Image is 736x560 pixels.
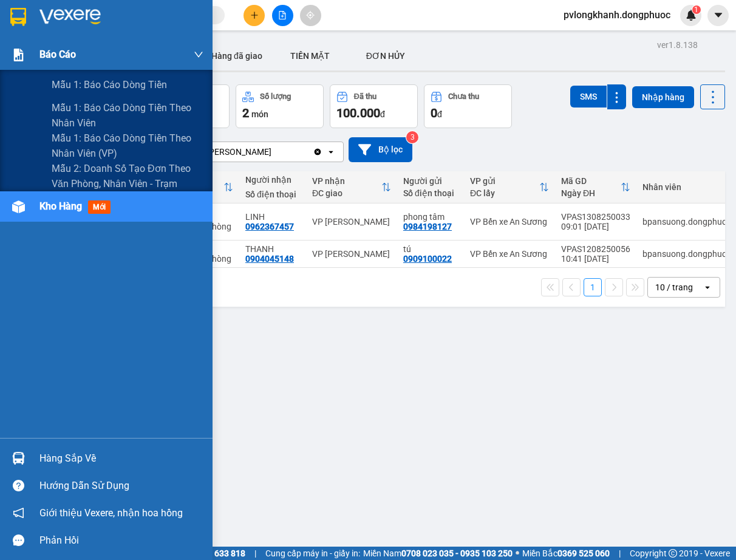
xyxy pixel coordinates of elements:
[312,188,381,198] div: ĐC giao
[52,131,203,161] span: Mẫu 1: Báo cáo dòng tiền theo nhân viên (VP)
[470,249,549,259] div: VP Bến xe An Sương
[96,7,166,17] strong: ĐỒNG PHƯỚC
[349,137,412,162] button: Bộ lọc
[403,212,458,222] div: phong tâm
[236,84,324,128] button: Số lượng2món
[272,5,293,26] button: file-add
[464,171,555,203] th: Toggle SortBy
[312,176,381,186] div: VP nhận
[363,547,513,560] span: Miền Nam
[312,217,391,227] div: VP [PERSON_NAME]
[278,11,287,19] span: file-add
[96,36,167,52] span: 01 Võ Văn Truyện, KP.1, Phường 2
[12,200,25,213] img: warehouse-icon
[290,51,330,61] span: TIỀN MẶT
[306,171,397,203] th: Toggle SortBy
[694,5,698,14] span: 1
[242,106,249,120] span: 2
[96,19,163,35] span: Bến xe [GEOGRAPHIC_DATA]
[692,5,701,14] sup: 1
[193,548,245,558] strong: 1900 633 818
[570,86,607,108] button: SMS
[354,92,377,101] div: Đã thu
[39,449,203,468] div: Hàng sắp về
[4,88,74,95] span: In ngày:
[245,222,294,231] div: 0962367457
[366,51,405,61] span: ĐƠN HỦY
[330,84,418,128] button: Đã thu100.000đ
[669,549,677,558] span: copyright
[401,548,513,558] strong: 0708 023 035 - 0935 103 250
[245,244,300,254] div: THANH
[437,109,442,119] span: đ
[561,188,621,198] div: Ngày ĐH
[522,547,610,560] span: Miền Bắc
[52,77,167,92] span: Mẫu 1: Báo cáo dòng tiền
[424,84,512,128] button: Chưa thu0đ
[4,7,58,61] img: logo
[686,10,697,21] img: icon-new-feature
[657,38,698,52] div: ver 1.8.138
[403,244,458,254] div: tú
[448,92,479,101] div: Chưa thu
[403,254,452,264] div: 0909100022
[260,92,291,101] div: Số lượng
[245,254,294,264] div: 0904045148
[245,175,300,185] div: Người nhận
[10,8,26,26] img: logo-vxr
[254,547,256,560] span: |
[561,212,630,222] div: VPAS1308250033
[312,249,391,259] div: VP [PERSON_NAME]
[336,106,380,120] span: 100.000
[561,176,621,186] div: Mã GD
[707,5,729,26] button: caret-down
[470,217,549,227] div: VP Bến xe An Sương
[642,217,731,227] div: bpansuong.dongphuoc
[194,146,271,158] div: VP [PERSON_NAME]
[561,244,630,254] div: VPAS1208250056
[642,182,731,192] div: Nhân viên
[632,86,694,108] button: Nhập hàng
[561,222,630,231] div: 09:01 [DATE]
[642,249,731,259] div: bpansuong.dongphuoc
[13,480,24,491] span: question-circle
[306,11,315,19] span: aim
[88,200,111,214] span: mới
[52,100,203,131] span: Mẫu 1: Báo cáo dòng tiền theo nhân viên
[52,161,203,191] span: Mẫu 2: Doanh số tạo đơn theo Văn phòng, nhân viên - Trạm
[470,176,539,186] div: VP gửi
[39,531,203,550] div: Phản hồi
[245,190,300,199] div: Số điện thoại
[12,452,25,465] img: warehouse-icon
[245,212,300,222] div: LINH
[584,278,602,296] button: 1
[403,176,458,186] div: Người gửi
[39,505,183,521] span: Giới thiệu Vexere, nhận hoa hồng
[194,50,203,60] span: down
[251,109,268,119] span: món
[557,548,610,558] strong: 0369 525 060
[313,147,322,157] svg: Clear value
[96,54,149,61] span: Hotline: 19001152
[13,507,24,519] span: notification
[403,222,452,231] div: 0984198127
[470,188,539,198] div: ĐC lấy
[554,7,680,22] span: pvlongkhanh.dongphuoc
[326,147,336,157] svg: open
[39,477,203,495] div: Hướng dẫn sử dụng
[703,282,712,292] svg: open
[12,49,25,61] img: solution-icon
[273,146,274,158] input: Selected VP Long Khánh.
[619,547,621,560] span: |
[250,11,259,19] span: plus
[61,77,128,86] span: VPLK1308250004
[713,10,724,21] span: caret-down
[655,281,693,293] div: 10 / trang
[300,5,321,26] button: aim
[265,547,360,560] span: Cung cấp máy in - giấy in:
[380,109,385,119] span: đ
[403,188,458,198] div: Số điện thoại
[406,131,418,143] sup: 3
[244,5,265,26] button: plus
[431,106,437,120] span: 0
